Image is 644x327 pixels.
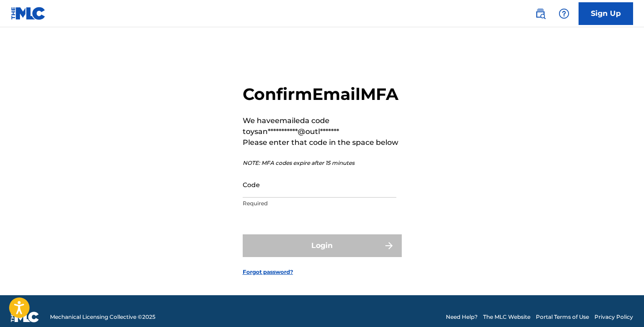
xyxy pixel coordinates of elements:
[243,137,402,148] p: Please enter that code in the space below
[243,84,402,104] h2: Confirm Email MFA
[555,5,573,23] div: Help
[536,313,589,321] a: Portal Terms of Use
[243,199,396,208] p: Required
[11,7,46,20] img: MLC Logo
[559,8,569,19] img: help
[594,313,633,321] a: Privacy Policy
[579,2,633,25] a: Sign Up
[535,8,546,19] img: search
[243,159,402,167] p: NOTE: MFA codes expire after 15 minutes
[483,313,530,321] a: The MLC Website
[446,313,478,321] a: Need Help?
[243,268,293,276] a: Forgot password?
[11,312,39,322] img: logo
[50,313,155,321] span: Mechanical Licensing Collective © 2025
[531,5,549,23] a: Public Search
